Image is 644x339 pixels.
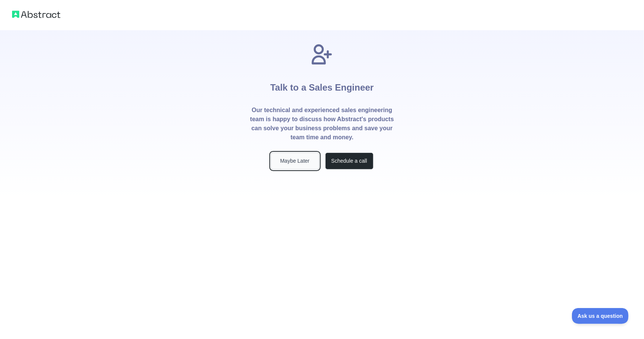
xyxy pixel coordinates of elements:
[12,9,60,20] img: Abstract logo
[572,308,629,324] iframe: Toggle Customer Support
[270,66,373,106] h1: Talk to a Sales Engineer
[250,106,395,142] p: Our technical and experienced sales engineering team is happy to discuss how Abstract's products ...
[325,153,373,169] button: Schedule a call
[271,153,319,169] button: Maybe Later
